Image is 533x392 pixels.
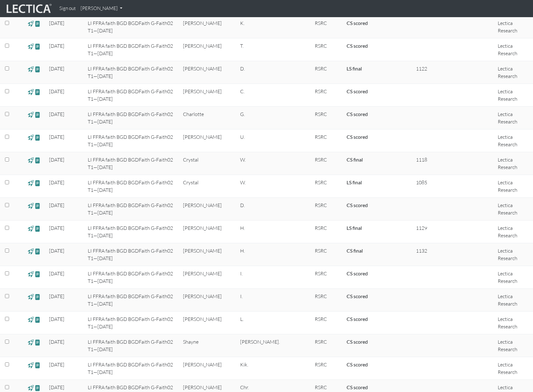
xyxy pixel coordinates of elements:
td: [PERSON_NAME] [179,38,236,61]
td: LI FFRA faith BGD BGDFaith G-Faith02 T1—[DATE] [84,129,179,152]
span: view [35,134,41,141]
span: view [28,111,34,118]
td: [PERSON_NAME] [179,220,236,243]
a: Completed = assessment has been completed; CS scored = assessment has been CLAS scored; LS scored... [347,202,368,208]
a: Completed = assessment has been completed; CS scored = assessment has been CLAS scored; LS scored... [347,225,362,231]
span: view [28,270,34,278]
td: [DATE] [45,107,84,129]
td: [PERSON_NAME] [179,289,236,312]
span: view [35,293,41,300]
td: [PERSON_NAME] [179,312,236,334]
span: 1118 [416,157,427,163]
td: Lectica Research [494,266,533,289]
td: [DATE] [45,220,84,243]
td: RSRC [311,129,343,152]
td: LI FFRA faith BGD BGDFaith G-Faith02 T1—[DATE] [84,198,179,220]
td: Lectica Research [494,198,533,220]
span: view [35,270,41,278]
td: T. [236,38,284,61]
span: view [35,157,41,164]
td: [PERSON_NAME] [179,16,236,38]
td: LI FFRA faith BGD BGDFaith G-Faith02 T1—[DATE] [84,243,179,266]
a: Completed = assessment has been completed; CS scored = assessment has been CLAS scored; LS scored... [347,65,362,71]
td: [DATE] [45,61,84,84]
span: view [35,361,41,369]
a: Completed = assessment has been completed; CS scored = assessment has been CLAS scored; LS scored... [347,384,368,390]
td: Lectica Research [494,334,533,357]
span: view [35,225,41,232]
td: Lectica Research [494,152,533,175]
span: view [28,20,34,27]
td: Charlotte [179,107,236,129]
td: I. [236,266,284,289]
td: [DATE] [45,175,84,198]
td: Lectica Research [494,289,533,312]
a: Sign out [57,2,78,15]
a: Completed = assessment has been completed; CS scored = assessment has been CLAS scored; LS scored... [347,361,368,367]
td: [PERSON_NAME] [179,198,236,220]
td: U. [236,129,284,152]
span: 1129 [416,225,427,231]
td: Lectica Research [494,220,533,243]
td: RSRC [311,266,343,289]
span: view [28,339,34,346]
td: Kik. [236,357,284,380]
td: LI FFRA faith BGD BGDFaith G-Faith02 T1—[DATE] [84,152,179,175]
a: Completed = assessment has been completed; CS scored = assessment has been CLAS scored; LS scored... [347,43,368,49]
td: Lectica Research [494,61,533,84]
td: LI FFRA faith BGD BGDFaith G-Faith02 T1—[DATE] [84,16,179,38]
span: view [35,20,41,27]
td: [DATE] [45,16,84,38]
td: RSRC [311,175,343,198]
td: RSRC [311,16,343,38]
a: Completed = assessment has been completed; CS scored = assessment has been CLAS scored; LS scored... [347,248,363,254]
span: view [28,384,34,391]
td: Lectica Research [494,243,533,266]
a: Completed = assessment has been completed; CS scored = assessment has been CLAS scored; LS scored... [347,339,368,345]
td: Lectica Research [494,129,533,152]
td: [DATE] [45,357,84,380]
td: RSRC [311,312,343,334]
td: [DATE] [45,312,84,334]
td: LI FFRA faith BGD BGDFaith G-Faith02 T1—[DATE] [84,61,179,84]
td: [DATE] [45,84,84,107]
td: RSRC [311,220,343,243]
td: [PERSON_NAME] [179,266,236,289]
td: LI FFRA faith BGD BGDFaith G-Faith02 T1—[DATE] [84,220,179,243]
td: [PERSON_NAME] [179,243,236,266]
span: view [28,179,34,186]
td: D. [236,198,284,220]
td: [DATE] [45,266,84,289]
td: Crystal [179,152,236,175]
a: Completed = assessment has been completed; CS scored = assessment has been CLAS scored; LS scored... [347,111,368,117]
td: [DATE] [45,334,84,357]
td: Lectica Research [494,175,533,198]
span: view [35,43,41,50]
td: RSRC [311,84,343,107]
span: view [28,225,34,232]
td: Shayne [179,334,236,357]
img: lecticalive [5,3,52,15]
td: RSRC [311,289,343,312]
td: Lectica Research [494,84,533,107]
span: view [35,339,41,346]
td: RSRC [311,61,343,84]
td: RSRC [311,334,343,357]
span: view [28,43,34,50]
span: view [35,316,41,323]
td: [DATE] [45,152,84,175]
td: [PERSON_NAME] [179,61,236,84]
a: Completed = assessment has been completed; CS scored = assessment has been CLAS scored; LS scored... [347,179,362,185]
td: H. [236,243,284,266]
td: LI FFRA faith BGD BGDFaith G-Faith02 T1—[DATE] [84,38,179,61]
span: view [35,88,41,95]
td: [DATE] [45,129,84,152]
td: RSRC [311,198,343,220]
td: RSRC [311,152,343,175]
span: view [28,88,34,95]
span: view [35,202,41,209]
td: W. [236,175,284,198]
td: [PERSON_NAME] [179,84,236,107]
span: view [28,202,34,209]
td: L. [236,312,284,334]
